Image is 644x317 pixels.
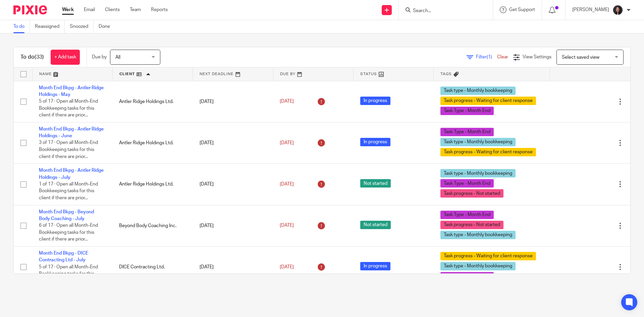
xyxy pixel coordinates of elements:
td: DICE Contracting Ltd. [112,246,193,287]
span: [DATE] [280,223,294,228]
a: Team [130,6,141,13]
td: Beyond Body Coaching Inc. [112,205,193,246]
span: 1 of 17 · Open all Month-End Bookkeeping tasks for this client if there are prior... [39,182,98,200]
span: Task type - Monthly bookkeeping [440,262,516,270]
a: Snoozed [70,20,94,33]
span: Tags [440,72,452,76]
span: Task type - Monthly bookkeeping [440,231,516,239]
span: [DATE] [280,265,294,269]
span: Task Type - Month End [440,107,494,115]
td: [DATE] [193,122,273,163]
span: Task progress - Waiting for client response [440,252,536,260]
td: [DATE] [193,205,273,246]
a: Clear [497,55,508,59]
a: To do [13,20,30,33]
span: [DATE] [280,182,294,187]
img: Lili%20square.jpg [612,5,623,15]
span: [DATE] [280,141,294,145]
span: Task type - Monthly bookkeeping [440,138,516,146]
span: Task progress - Not started [440,189,503,198]
td: Antler Ridge Holdings Ltd. [112,164,193,205]
span: Task type - Monthly bookkeeping [440,169,516,177]
a: Month End Bkpg - Antler Ridge Holdings - July [39,168,104,179]
span: Task Type - Month End [440,179,494,188]
a: Done [99,20,115,33]
a: Month End Bkpg - Beyond Body Coaching - July [39,210,94,221]
span: 6 of 17 · Open all Month-End Bookkeeping tasks for this client if there are prior... [39,223,98,242]
p: [PERSON_NAME] [572,6,609,13]
span: 5 of 17 · Open all Month-End Bookkeeping tasks for this client if there are prior... [39,265,98,283]
span: [DATE] [280,99,294,104]
a: Month End Bkpg - Antler Ridge Holdings - May [39,86,104,97]
td: [DATE] [193,246,273,287]
a: Reassigned [35,20,65,33]
span: Task progress - Waiting for client response [440,148,536,156]
span: View Settings [523,55,551,59]
span: Not started [360,179,391,188]
span: Task progress - Waiting for client response [440,97,536,105]
input: Search [412,8,473,14]
span: Task Type - Month End [440,272,494,280]
a: Month End Bkpg - DICE Contracting Ltd - July [39,251,88,262]
span: Task Type - Month End [440,211,494,219]
td: Antler Ridge Holdings Ltd. [112,122,193,163]
span: Task progress - Not started [440,221,503,229]
span: Not started [360,221,391,229]
span: 5 of 17 · Open all Month-End Bookkeeping tasks for this client if there are prior... [39,99,98,117]
span: Select saved view [562,55,599,60]
span: Task Type - Month End [440,128,494,136]
span: In progress [360,138,390,146]
span: In progress [360,97,390,105]
a: + Add task [51,50,80,65]
td: [DATE] [193,81,273,122]
a: Work [62,6,74,13]
p: Due by [92,54,107,60]
span: (1) [487,55,492,59]
a: Clients [105,6,120,13]
span: All [115,55,120,60]
span: Task type - Monthly bookkeeping [440,87,516,95]
a: Month End Bkpg - Antler Ridge Holdings - June [39,127,104,138]
span: In progress [360,262,390,270]
span: (33) [35,54,44,60]
img: Pixie [13,5,47,14]
span: 3 of 17 · Open all Month-End Bookkeeping tasks for this client if there are prior... [39,141,98,159]
a: Reports [151,6,168,13]
span: Filter [476,55,497,59]
td: [DATE] [193,164,273,205]
a: Email [84,6,95,13]
td: Antler Ridge Holdings Ltd. [112,81,193,122]
h1: To do [20,54,44,61]
span: Get Support [509,7,535,12]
